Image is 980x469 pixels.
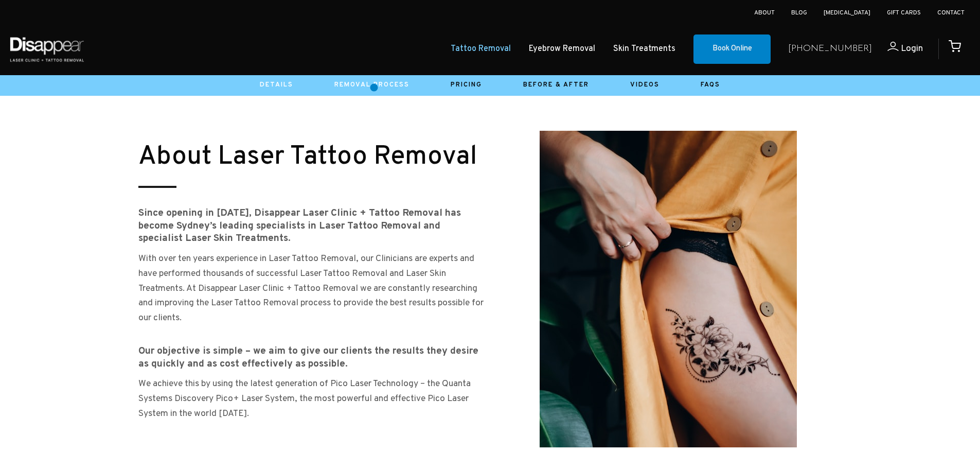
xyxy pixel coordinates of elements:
a: [MEDICAL_DATA] [824,9,870,17]
span: Login [901,43,923,55]
a: Removal Process [334,81,409,89]
a: Videos [630,81,660,89]
a: Contact [937,9,965,17]
small: About Laser Tattoo Removal [138,141,477,173]
a: Pricing [451,81,482,89]
a: Book Online [693,34,771,64]
a: Eyebrow Removal [529,42,595,57]
a: [PHONE_NUMBER] [788,42,872,57]
a: Faqs [701,81,720,89]
a: Details [260,81,293,89]
p: We achieve this by using the latest generation of Pico Laser Technology – the Quanta Systems Disc... [138,377,486,421]
a: Skin Treatments [613,42,675,57]
strong: Our objective is simple – we aim to give our clients the results they desire as quickly and as co... [138,345,478,370]
a: Tattoo Removal [451,42,511,57]
strong: Since opening in [DATE], Disappear Laser Clinic + Tattoo Removal has become Sydney’s leading spec... [138,207,461,245]
a: Login [872,42,923,57]
img: Disappear - Laser Clinic and Tattoo Removal Services in Sydney, Australia [8,31,86,67]
p: With over ten years experience in Laser Tattoo Removal, our Clinicians are experts and have perfo... [138,252,486,326]
a: About [754,9,775,17]
a: Gift Cards [887,9,921,17]
a: Blog [791,9,807,17]
a: Before & After [523,81,589,89]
